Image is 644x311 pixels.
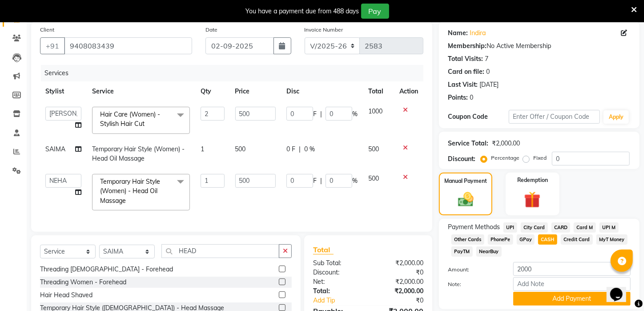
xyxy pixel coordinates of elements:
span: UPI M [600,222,619,233]
input: Add Note [513,277,631,291]
span: CASH [538,234,557,245]
div: 0 [486,67,490,77]
span: | [320,176,322,186]
div: Last Visit: [448,80,478,89]
span: Hair Care (Women) - Stylish Hair Cut [100,110,160,128]
div: Services [41,65,430,81]
div: Points: [448,93,468,102]
label: Date [205,26,217,34]
a: Indira [470,28,486,38]
span: GPay [517,234,535,245]
th: Total [363,81,394,101]
span: | [320,109,322,119]
div: ₹2,000.00 [368,287,430,296]
a: Add Tip [306,296,378,305]
span: Temporary Hair Style (Women) - Head Oil Massage [100,178,160,205]
span: F [313,109,317,119]
button: Add Payment [513,292,631,306]
input: Search or Scan [161,244,279,258]
span: Payment Methods [448,222,500,232]
div: Coupon Code [448,112,509,121]
div: 0 [470,93,473,102]
div: Name: [448,28,468,38]
input: Amount [513,262,631,276]
span: 1000 [368,107,382,115]
span: | [299,145,301,154]
span: 500 [368,145,379,153]
div: No Active Membership [448,41,631,51]
th: Service [87,81,195,101]
img: _gift.svg [519,190,546,210]
div: Net: [306,277,368,287]
th: Disc [281,81,363,101]
label: Redemption [517,176,548,184]
label: Manual Payment [444,177,487,185]
span: Card M [574,222,596,233]
label: Client [40,26,54,34]
input: Enter Offer / Coupon Code [509,110,600,124]
span: CARD [551,222,571,233]
span: Credit Card [561,234,593,245]
label: Percentage [491,154,519,162]
a: x [126,197,130,205]
span: UPI [503,222,517,233]
th: Price [230,81,282,101]
div: 7 [485,54,488,64]
span: PhonePe [488,234,513,245]
div: Total: [306,287,368,296]
div: Threading [DEMOGRAPHIC_DATA] - Forehead [40,265,173,274]
div: Card on file: [448,67,484,77]
th: Qty [195,81,230,101]
div: Total Visits: [448,54,483,64]
img: _cash.svg [453,190,479,209]
label: Note: [441,280,507,288]
span: NearBuy [476,246,502,257]
button: +91 [40,37,65,54]
span: Temporary Hair Style (Women) - Head Oil Massage [92,145,185,162]
span: SAIMA [45,145,65,153]
span: 0 % [304,145,315,154]
span: City Card [521,222,548,233]
th: Stylist [40,81,87,101]
span: Other Cards [451,234,484,245]
label: Amount: [441,266,507,274]
div: ₹2,000.00 [492,139,520,148]
span: 0 F [286,145,295,154]
a: x [145,120,149,128]
div: ₹0 [378,296,430,305]
button: Pay [361,4,389,19]
span: PayTM [451,246,473,257]
div: [DATE] [479,80,499,89]
div: ₹2,000.00 [368,277,430,287]
div: Sub Total: [306,258,368,268]
span: Total [313,245,334,254]
span: F [313,176,317,186]
span: % [352,176,358,186]
span: 500 [368,174,379,182]
span: MyT Money [596,234,628,245]
span: % [352,109,358,119]
div: Threading Women - Forehead [40,278,126,287]
div: Service Total: [448,139,488,148]
th: Action [394,81,423,101]
iframe: chat widget [607,275,635,302]
div: Discount: [306,268,368,277]
div: ₹0 [368,268,430,277]
label: Invoice Number [305,26,343,34]
div: Hair Head Shaved [40,291,93,300]
input: Search by Name/Mobile/Email/Code [64,37,192,54]
label: Fixed [533,154,547,162]
div: ₹2,000.00 [368,258,430,268]
span: 1 [201,145,204,153]
button: Apply [604,110,629,124]
span: 500 [235,145,246,153]
div: Discount: [448,154,475,164]
div: You have a payment due from 488 days [246,7,359,16]
div: Membership: [448,41,487,51]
